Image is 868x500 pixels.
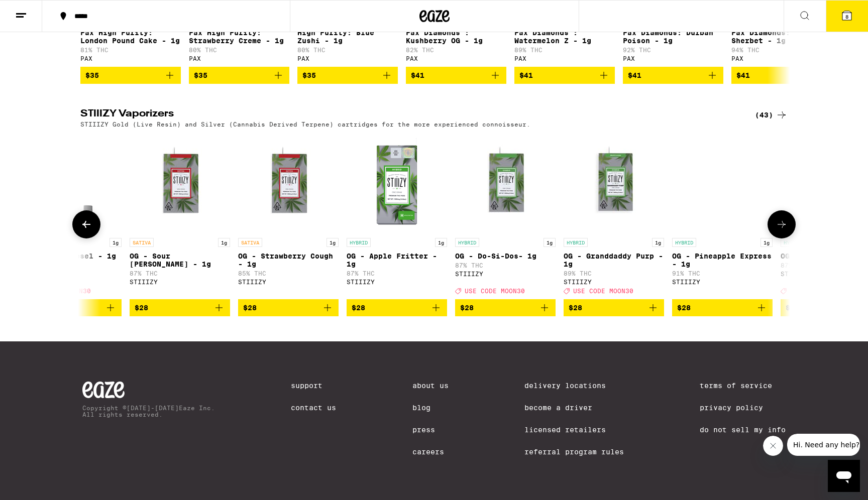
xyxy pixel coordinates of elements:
[564,270,664,277] p: 89% THC
[700,404,786,412] a: Privacy Policy
[826,1,868,32] button: 8
[455,252,556,260] p: OG - Do-Si-Dos- 1g
[297,67,398,84] button: Add to bag
[790,288,850,294] span: USE CODE MOON30
[755,109,788,121] div: (43)
[524,382,624,390] a: Delivery Locations
[677,304,691,312] span: $28
[787,434,860,456] iframe: Message from company
[347,133,447,233] img: STIIIZY - OG - Apple Fritter - 1g
[189,29,289,45] p: Pax High Purity: Strawberry Creme - 1g
[564,299,664,316] button: Add to bag
[406,67,506,84] button: Add to bag
[455,262,556,269] p: 87% THC
[238,252,339,268] p: OG - Strawberry Cough - 1g
[828,460,860,492] iframe: Button to launch messaging window
[731,67,832,84] button: Add to bag
[761,238,773,247] p: 1g
[514,55,615,62] div: PAX
[411,71,424,79] span: $41
[731,55,832,62] div: PAX
[700,426,786,434] a: Do Not Sell My Info
[406,29,506,45] p: Pax Diamonds : Kushberry OG - 1g
[524,404,624,412] a: Become a Driver
[327,238,339,247] p: 1g
[564,133,664,233] img: STIIIZY - OG - Granddaddy Purp - 1g
[347,238,371,247] p: HYBRID
[465,288,525,294] span: USE CODE MOON30
[80,121,530,128] p: STIIIZY Gold (Live Resin) and Silver (Cannabis Derived Terpene) cartridges for the more experienc...
[189,55,289,62] div: PAX
[130,238,154,247] p: SATIVA
[455,133,556,233] img: STIIIZY - OG - Do-Si-Dos- 1g
[569,304,582,312] span: $28
[524,448,624,456] a: Referral Program Rules
[455,133,556,299] a: Open page for OG - Do-Si-Dos- 1g from STIIIZY
[731,47,832,53] p: 94% THC
[297,55,398,62] div: PAX
[130,133,230,299] a: Open page for OG - Sour Tangie - 1g from STIIIZY
[130,270,230,277] p: 87% THC
[238,299,339,316] button: Add to bag
[130,133,230,233] img: STIIIZY - OG - Sour Tangie - 1g
[628,71,641,79] span: $41
[781,238,805,247] p: HYBRID
[672,270,773,277] p: 91% THC
[80,29,181,45] p: Pax High Purity: London Pound Cake - 1g
[786,304,799,312] span: $28
[672,279,773,285] div: STIIIZY
[130,299,230,316] button: Add to bag
[763,436,783,456] iframe: Close message
[238,133,339,233] img: STIIIZY - OG - Strawberry Cough - 1g
[291,382,336,390] a: Support
[406,47,506,53] p: 82% THC
[700,382,786,390] a: Terms of Service
[297,47,398,53] p: 80% THC
[80,55,181,62] div: PAX
[435,238,447,247] p: 1g
[845,14,848,20] span: 8
[130,279,230,285] div: STIIIZY
[564,252,664,268] p: OG - Granddaddy Purp - 1g
[672,299,773,316] button: Add to bag
[80,109,738,121] h2: STIIIZY Vaporizers
[82,405,215,418] p: Copyright © [DATE]-[DATE] Eaze Inc. All rights reserved.
[623,29,723,45] p: Pax Diamonds: Durban Poison - 1g
[412,404,449,412] a: Blog
[672,238,696,247] p: HYBRID
[297,29,398,45] p: High Purity: Blue Zushi - 1g
[672,252,773,268] p: OG - Pineapple Express - 1g
[189,47,289,53] p: 80% THC
[189,67,289,84] button: Add to bag
[455,299,556,316] button: Add to bag
[347,299,447,316] button: Add to bag
[243,304,257,312] span: $28
[302,71,316,79] span: $35
[731,29,832,45] p: Pax Diamonds: Sunset Sherbet - 1g
[85,71,99,79] span: $35
[623,47,723,53] p: 92% THC
[347,133,447,299] a: Open page for OG - Apple Fritter - 1g from STIIIZY
[672,133,773,299] a: Open page for OG - Pineapple Express - 1g from STIIIZY
[573,288,633,294] span: USE CODE MOON30
[412,382,449,390] a: About Us
[352,304,365,312] span: $28
[455,271,556,277] div: STIIIZY
[130,252,230,268] p: OG - Sour [PERSON_NAME] - 1g
[736,71,750,79] span: $41
[347,252,447,268] p: OG - Apple Fritter - 1g
[564,238,588,247] p: HYBRID
[514,47,615,53] p: 89% THC
[460,304,474,312] span: $28
[524,426,624,434] a: Licensed Retailers
[347,270,447,277] p: 87% THC
[80,47,181,53] p: 81% THC
[80,67,181,84] button: Add to bag
[652,238,664,247] p: 1g
[455,238,479,247] p: HYBRID
[347,279,447,285] div: STIIIZY
[564,279,664,285] div: STIIIZY
[412,448,449,456] a: Careers
[238,279,339,285] div: STIIIZY
[291,404,336,412] a: Contact Us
